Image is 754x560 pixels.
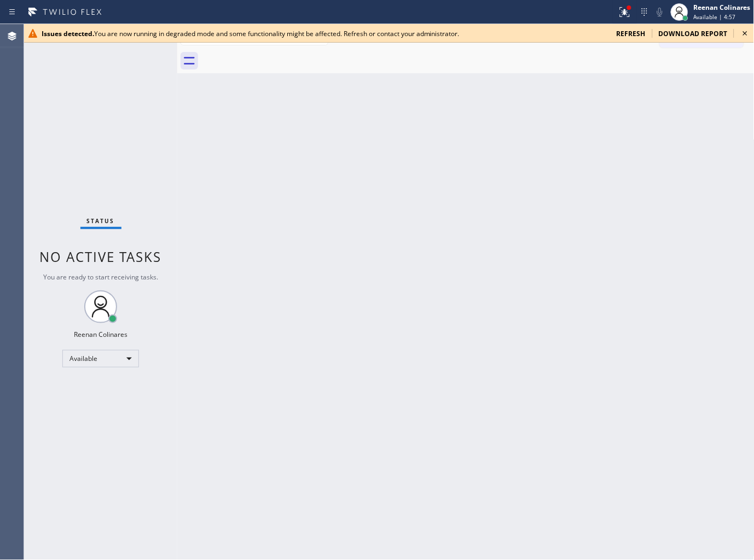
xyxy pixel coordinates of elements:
[40,248,162,266] span: No active tasks
[43,272,158,282] span: You are ready to start receiving tasks.
[42,29,94,38] b: Issues detected.
[87,217,115,225] span: Status
[74,330,127,339] div: Reenan Colinares
[694,3,751,12] div: Reenan Colinares
[42,29,608,38] div: You are now running in degraded mode and some functionality might be affected. Refresh or contact...
[694,13,736,21] span: Available | 4:57
[659,29,728,38] span: download report
[62,350,139,367] div: Available
[652,4,668,20] button: Mute
[617,29,646,38] span: refresh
